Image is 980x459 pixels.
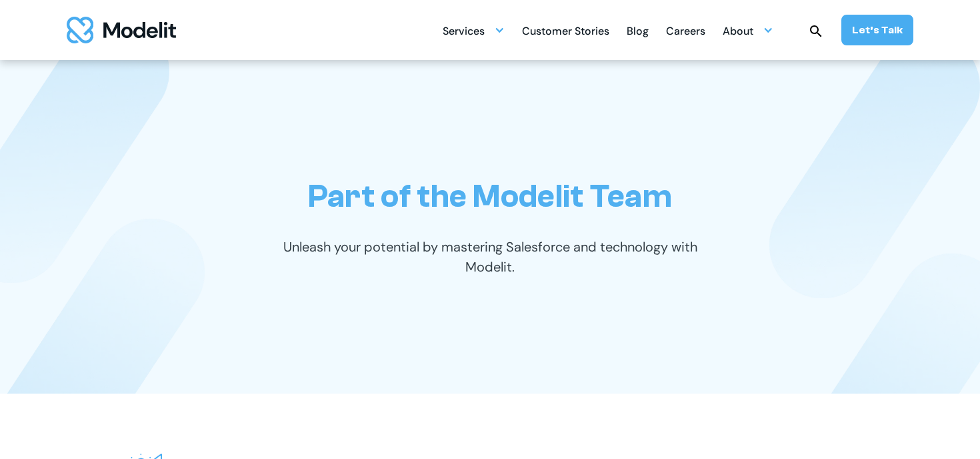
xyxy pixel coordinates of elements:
[666,17,705,43] a: Careers
[522,17,609,43] a: Customer Stories
[308,177,672,215] h1: Part of the Modelit Team
[443,19,485,45] div: Services
[67,17,176,43] a: home
[443,17,505,43] div: Services
[841,15,913,45] a: Let’s Talk
[522,19,609,45] div: Customer Stories
[627,19,649,45] div: Blog
[852,23,903,37] div: Let’s Talk
[627,17,649,43] a: Blog
[666,19,705,45] div: Careers
[723,17,773,43] div: About
[260,237,720,277] p: Unleash your potential by mastering Salesforce and technology with Modelit.
[723,19,753,45] div: About
[67,17,176,43] img: modelit logo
